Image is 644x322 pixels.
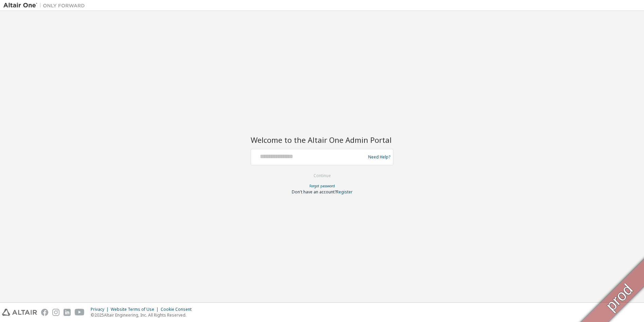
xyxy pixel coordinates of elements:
a: Need Help? [368,157,390,157]
img: linkedin.svg [64,309,71,316]
div: Privacy [91,307,111,312]
img: facebook.svg [41,309,48,316]
img: Altair One [3,2,88,9]
div: Cookie Consent [161,307,196,312]
a: Register [336,189,353,195]
p: © 2025 Altair Engineering, Inc. All Rights Reserved. [91,312,196,318]
img: youtube.svg [75,309,85,316]
img: instagram.svg [52,309,59,316]
a: Forgot password [309,184,335,188]
div: Website Terms of Use [111,307,161,312]
h2: Welcome to the Altair One Admin Portal [251,135,393,145]
span: Don't have an account? [292,189,336,195]
img: altair_logo.svg [2,309,37,316]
